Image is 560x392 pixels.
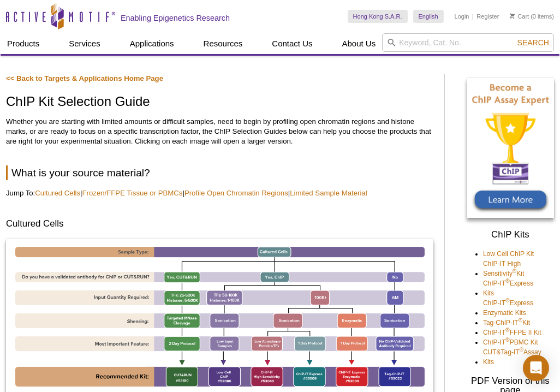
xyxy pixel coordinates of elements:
[6,217,433,230] h3: Cultured Cells
[483,249,534,259] a: Low Cell ChIP Kit
[197,33,249,54] a: Resources
[290,189,367,197] a: Limited Sample Material​
[510,13,515,19] img: Your Cart
[382,33,554,52] input: Keyword, Cat. No.
[505,298,509,304] sup: ®
[467,78,554,215] img: Become a ChIP Assay Expert
[1,33,46,54] a: Products
[121,13,230,23] h2: Enabling Epigenetics Research
[82,189,183,197] a: Frozen/FFPE Tissue or PBMCs
[476,13,499,20] a: Register
[510,13,529,20] a: Cart
[184,189,288,197] a: Profile Open Chromatin Regions
[6,74,163,82] a: << Back to Targets & Applications Home Page
[513,268,516,274] sup: ®
[123,33,181,54] a: Applications
[523,355,549,381] div: Open Intercom Messenger
[6,188,433,198] p: Jump To: | | |
[483,328,541,337] a: ChIP-IT®FFPE II Kit
[483,318,530,328] a: Tag-ChIP-IT®Kit
[35,189,80,197] a: Cultured Cells
[6,165,433,180] h2: What is your source material?
[413,10,444,23] a: English
[483,347,544,367] a: CUT&Tag-IT®Assay Kits
[505,278,509,284] sup: ®
[510,10,554,23] li: (0 items)
[455,13,469,20] a: Login
[348,10,408,23] a: Hong Kong S.A.R.
[483,259,544,278] a: ChIP-IT High Sensitivity®Kit
[517,38,549,47] span: Search
[519,317,522,323] sup: ®
[6,94,433,110] h1: ChIP Kit Selection Guide
[520,347,523,353] sup: ®
[483,337,538,347] a: ChIP-IT®PBMC Kit
[467,229,554,241] h3: ChIP Kits
[265,33,319,54] a: Contact Us
[6,117,433,146] p: Whether you are starting with limited amounts or difficult samples, need to begin by profiling op...
[336,33,383,54] a: About Us
[514,38,552,47] button: Search
[505,327,509,333] sup: ®
[472,10,474,23] li: |
[483,298,544,318] a: ChIP-IT®Express Enzymatic Kits
[483,278,544,298] a: ChIP-IT®Express Kits
[62,33,107,54] a: Services
[505,337,509,343] sup: ®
